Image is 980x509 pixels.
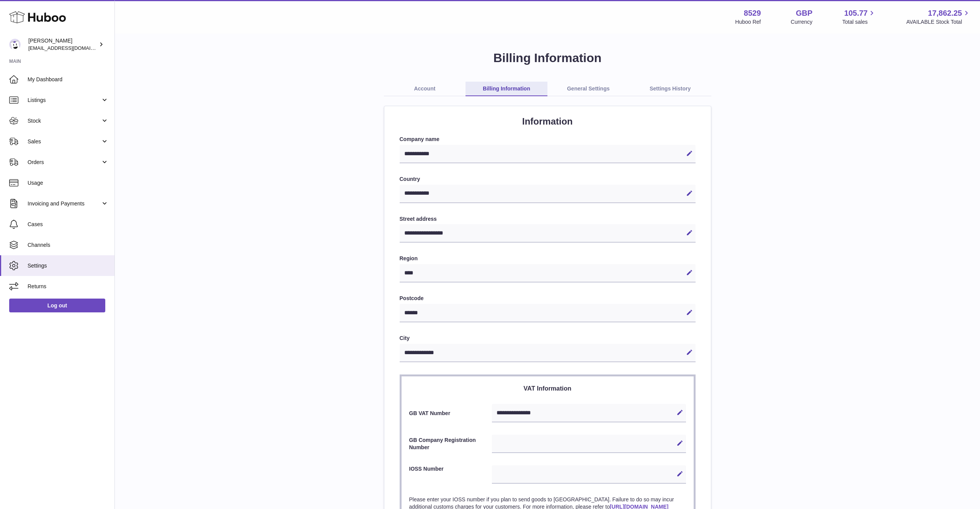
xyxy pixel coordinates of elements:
div: [PERSON_NAME] [28,37,97,52]
span: Returns [28,283,109,290]
span: Channels [28,241,109,249]
a: Log out [9,299,105,312]
span: Cases [28,221,109,228]
a: Settings History [629,82,711,96]
h2: Information [400,115,696,128]
a: Account [384,82,466,96]
label: GB Company Registration Number [409,437,492,451]
span: Stock [28,117,101,125]
label: IOSS Number [409,465,492,482]
span: 17,862.25 [928,8,962,18]
a: 105.77 Total sales [842,8,876,26]
label: Country [400,176,696,183]
span: Sales [28,138,101,145]
span: Total sales [842,18,876,26]
span: AVAILABLE Stock Total [906,18,971,26]
span: 105.77 [844,8,867,18]
h1: Billing Information [127,50,968,66]
div: Huboo Ref [735,18,761,26]
label: Region [400,255,696,262]
label: Postcode [400,295,696,302]
label: City [400,335,696,342]
strong: 8529 [744,8,761,18]
div: Currency [791,18,813,26]
h3: VAT Information [409,384,686,392]
strong: GBP [796,8,812,18]
img: admin@redgrass.ch [9,39,21,50]
a: General Settings [547,82,629,96]
span: My Dashboard [28,76,109,83]
span: Settings [28,262,109,269]
a: 17,862.25 AVAILABLE Stock Total [906,8,971,26]
label: Company name [400,136,696,143]
label: GB VAT Number [409,410,492,417]
span: Listings [28,97,101,104]
span: Orders [28,159,101,166]
label: Street address [400,215,696,223]
a: Billing Information [465,82,547,96]
span: Usage [28,179,109,187]
span: [EMAIL_ADDRESS][DOMAIN_NAME] [28,45,113,51]
span: Invoicing and Payments [28,200,101,207]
